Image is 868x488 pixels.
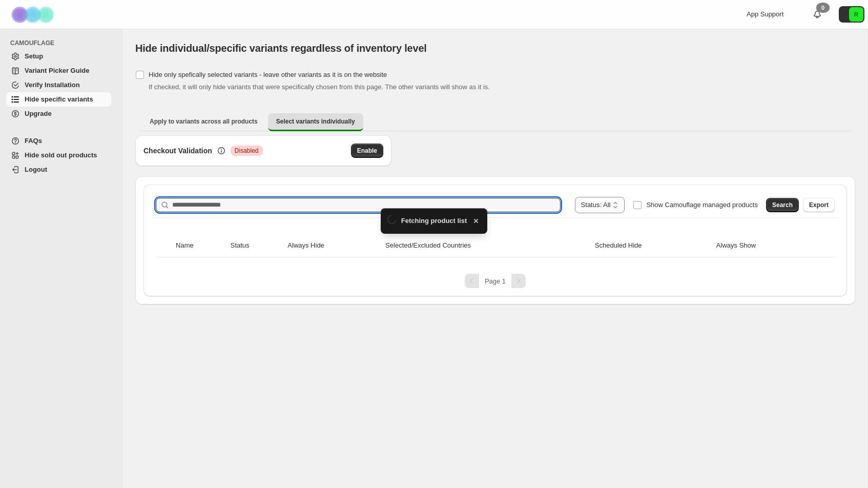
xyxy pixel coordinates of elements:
[592,234,713,257] th: Scheduled Hide
[772,201,793,209] span: Search
[854,11,858,17] text: R
[812,9,822,19] a: 0
[141,113,266,130] button: Apply to variants across all products
[382,234,592,257] th: Selected/Excluded Countries
[268,113,363,131] button: Select variants individually
[747,10,783,18] span: App Support
[849,7,863,22] span: Avatar with initials R
[25,67,89,74] span: Variant Picker Guide
[6,92,111,107] a: Hide specific variants
[150,117,258,126] span: Apply to variants across all products
[152,274,839,288] nav: Pagination
[351,144,383,158] button: Enable
[25,137,42,145] span: FAQs
[25,81,80,89] span: Verify Installation
[809,201,829,209] span: Export
[25,166,47,173] span: Logout
[149,71,387,78] span: Hide only spefically selected variants - leave other variants as it is on the website
[6,78,111,92] a: Verify Installation
[803,198,835,212] button: Export
[485,277,506,285] span: Page 1
[646,201,758,209] span: Show Camouflage managed products
[10,39,115,47] span: CAMOUFLAGE
[8,1,59,29] img: Camouflage
[173,234,228,257] th: Name
[6,148,111,162] a: Hide sold out products
[839,6,864,23] button: Avatar with initials R
[284,234,382,257] th: Always Hide
[766,198,799,212] button: Search
[401,216,467,226] span: Fetching product list
[6,162,111,177] a: Logout
[276,117,355,126] span: Select variants individually
[6,64,111,78] a: Variant Picker Guide
[357,147,377,155] span: Enable
[816,3,830,13] div: 0
[25,151,97,159] span: Hide sold out products
[25,52,43,60] span: Setup
[6,49,111,64] a: Setup
[6,107,111,121] a: Upgrade
[235,147,259,155] span: Disabled
[6,134,111,148] a: FAQs
[713,234,818,257] th: Always Show
[25,95,93,103] span: Hide specific variants
[228,234,285,257] th: Status
[135,43,427,54] span: Hide individual/specific variants regardless of inventory level
[135,135,855,304] div: Select variants individually
[25,110,52,117] span: Upgrade
[143,146,212,156] h3: Checkout Validation
[149,83,490,91] span: If checked, it will only hide variants that were specifically chosen from this page. The other va...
